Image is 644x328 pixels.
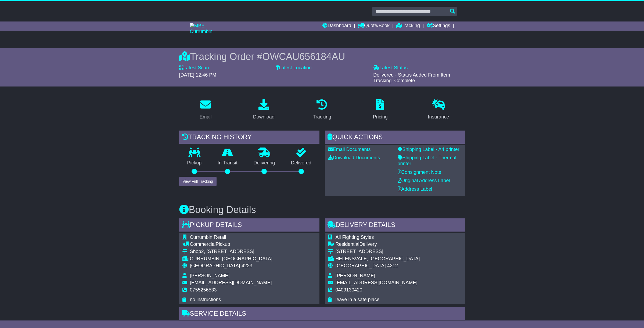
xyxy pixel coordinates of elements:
[373,72,450,84] span: Delivered - Status Added From Item Tracking. Complete
[358,21,390,31] a: Quote/Book
[179,51,465,62] div: Tracking Order #
[336,287,362,293] span: 0409130420
[179,177,217,186] button: View Full Tracking
[210,160,246,166] p: In Transit
[190,235,226,240] span: Currumbin Retail
[336,235,374,240] span: All Fighting Styles
[262,51,345,62] span: OWCAU656184AU
[328,155,380,160] a: Download Documents
[398,155,456,166] a: Shipping Label - Thermal printer
[190,242,216,247] span: Commercial
[313,113,331,121] div: Tracking
[190,263,240,268] span: [GEOGRAPHIC_DATA]
[424,97,453,122] a: Insurance
[253,113,275,121] div: Download
[336,256,420,262] div: HELENSVALE, [GEOGRAPHIC_DATA]
[398,186,432,192] a: Address Label
[179,72,217,78] span: [DATE] 12:46 PM
[190,280,272,285] span: [EMAIL_ADDRESS][DOMAIN_NAME]
[190,249,272,255] div: Shop2, [STREET_ADDRESS]
[322,21,351,31] a: Dashboard
[336,263,386,268] span: [GEOGRAPHIC_DATA]
[179,160,210,166] p: Pickup
[373,65,408,71] label: Latest Status
[369,97,391,122] a: Pricing
[336,249,420,255] div: [STREET_ADDRESS]
[246,160,283,166] p: Delivering
[336,280,418,285] span: [EMAIL_ADDRESS][DOMAIN_NAME]
[336,273,375,278] span: [PERSON_NAME]
[196,97,215,122] a: Email
[428,113,449,121] div: Insurance
[179,65,209,71] label: Latest Scan
[328,147,371,152] a: Email Documents
[190,287,217,293] span: 0755256533
[190,297,221,302] span: no instructions
[179,307,465,322] div: Service Details
[190,242,272,247] div: Pickup
[325,131,465,145] div: Quick Actions
[387,263,398,268] span: 4212
[190,256,272,262] div: CURRUMBIN, [GEOGRAPHIC_DATA]
[190,273,230,278] span: [PERSON_NAME]
[398,147,459,152] a: Shipping Label - A4 printer
[396,21,420,31] a: Tracking
[325,218,465,233] div: Delivery Details
[276,65,312,71] label: Latest Location
[179,131,319,145] div: Tracking history
[398,178,450,183] a: Original Address Label
[283,160,319,166] p: Delivered
[427,21,450,31] a: Settings
[250,97,278,122] a: Download
[309,97,334,122] a: Tracking
[373,113,388,121] div: Pricing
[336,242,420,247] div: Delivery
[179,204,465,215] h3: Booking Details
[398,170,441,175] a: Consignment Note
[242,263,252,268] span: 4223
[199,113,211,121] div: Email
[336,297,380,302] span: leave in a safe place
[336,242,359,247] span: Residential
[179,218,319,233] div: Pickup Details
